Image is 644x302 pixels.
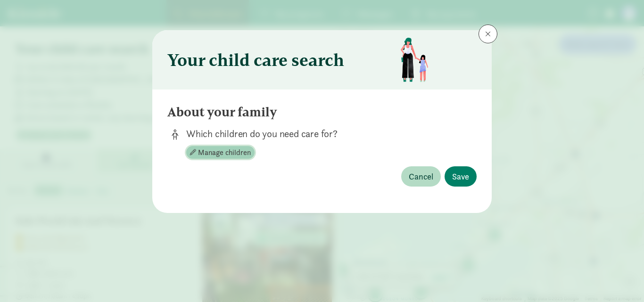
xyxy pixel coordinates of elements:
[445,166,477,187] button: Save
[401,166,441,187] button: Cancel
[186,146,255,159] button: Manage children
[409,170,433,183] span: Cancel
[167,105,277,120] h4: About your family
[452,170,469,183] span: Save
[167,50,344,69] h3: Your child care search
[186,127,462,140] p: Which children do you need care for?
[198,147,251,158] span: Manage children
